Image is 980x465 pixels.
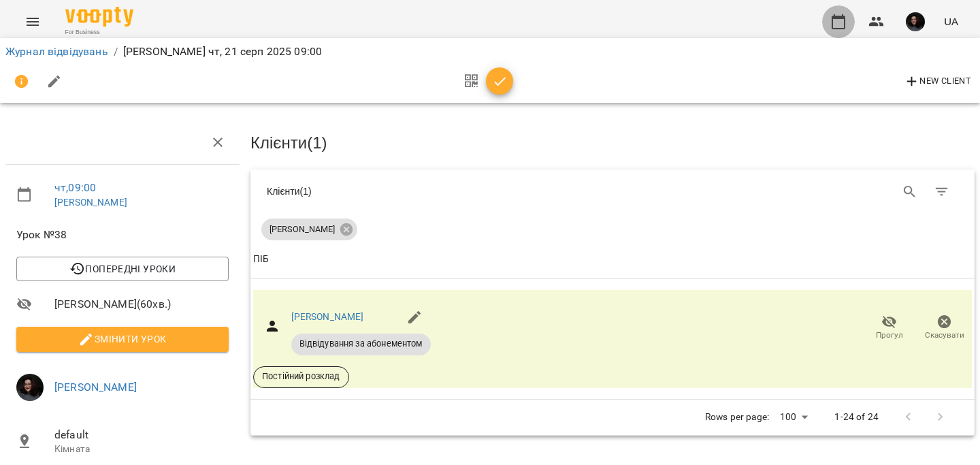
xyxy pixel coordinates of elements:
[16,374,44,401] img: 3b3145ad26fe4813cc7227c6ce1adc1c.jpg
[54,443,229,456] p: Кімната
[261,219,357,240] div: [PERSON_NAME]
[291,311,364,322] a: [PERSON_NAME]
[16,327,229,351] button: Змінити урок
[27,331,218,347] span: Змінити урок
[123,44,322,60] p: [PERSON_NAME] чт, 21 серп 2025 09:00
[925,330,964,341] span: Скасувати
[114,44,118,60] li: /
[906,12,925,31] img: 3b3145ad26fe4813cc7227c6ce1adc1c.jpg
[253,251,972,268] span: ПІБ
[894,176,926,208] button: Search
[250,134,975,152] h3: Клієнти ( 1 )
[267,185,602,198] div: Клієнти ( 1 )
[5,45,108,58] a: Журнал відвідувань
[944,14,958,29] span: UA
[834,411,878,424] p: 1-24 of 24
[774,407,813,427] div: 100
[900,71,975,93] button: New Client
[65,7,133,27] img: Voopty Logo
[926,176,958,208] button: Фільтр
[291,338,431,350] span: Відвідування за абонементом
[705,411,769,424] p: Rows per page:
[54,197,127,208] a: [PERSON_NAME]
[54,381,137,394] a: [PERSON_NAME]
[27,261,218,277] span: Попередні уроки
[16,227,229,243] span: Урок №38
[876,330,903,341] span: Прогул
[917,309,972,347] button: Скасувати
[16,5,49,38] button: Menu
[54,427,229,443] span: default
[250,170,975,213] div: Table Toolbar
[253,251,269,268] div: Sort
[16,257,229,281] button: Попередні уроки
[54,296,229,312] span: [PERSON_NAME] ( 60 хв. )
[254,370,348,383] span: Постійний розклад
[253,251,269,268] div: ПІБ
[54,181,96,194] a: чт , 09:00
[261,223,343,236] span: [PERSON_NAME]
[5,44,975,60] nav: breadcrumb
[65,28,133,37] span: For Business
[938,9,964,34] button: UA
[862,309,917,347] button: Прогул
[904,74,971,90] span: New Client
